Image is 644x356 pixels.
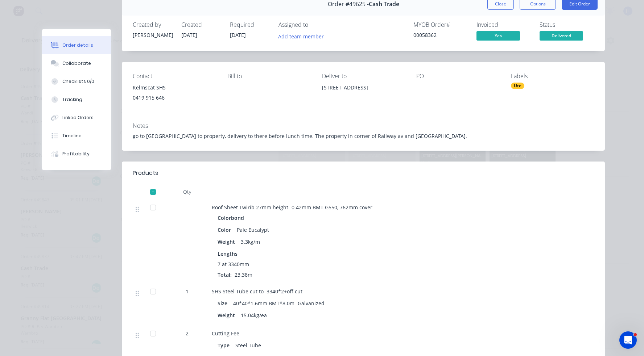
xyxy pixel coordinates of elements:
[218,310,238,321] div: Weight
[42,54,111,72] button: Collaborate
[218,225,234,235] div: Color
[232,271,255,278] span: 23.38m
[133,21,173,28] div: Created by
[218,250,238,257] span: Lengths
[230,21,270,28] div: Required
[238,236,263,247] div: 3.3kg/m
[133,83,216,93] div: Kelmscat SHS
[369,1,399,8] span: Cash Trade
[218,213,247,223] div: Colorbond
[278,21,351,28] div: Assigned to
[133,73,216,80] div: Contact
[62,60,91,67] div: Collaborate
[133,93,216,103] div: 0419 915 646
[511,83,524,89] div: Ute
[218,340,232,351] div: Type
[230,32,246,38] span: [DATE]
[212,204,372,211] span: Roof Sheet Twirib 27mm height- 0.42mm BMT G550, 762mm cover
[218,260,249,268] span: 7 at 3340mm
[62,42,93,49] div: Order details
[62,114,94,121] div: Linked Orders
[181,21,221,28] div: Created
[511,73,594,80] div: Labels
[186,288,189,295] span: 1
[540,31,583,40] span: Delivered
[413,31,468,39] div: 00058362
[42,109,111,127] button: Linked Orders
[165,185,209,199] div: Qty
[227,73,310,80] div: Bill to
[218,271,232,278] span: Total:
[133,132,594,140] div: go to [GEOGRAPHIC_DATA] to property, delivery to there before lunch time. The property in corner ...
[322,83,405,106] div: [STREET_ADDRESS]
[42,145,111,163] button: Profitability
[218,236,238,247] div: Weight
[322,73,405,80] div: Deliver to
[328,1,369,8] span: Order #49625 -
[62,133,82,139] div: Timeline
[476,31,520,40] span: Yes
[238,310,270,321] div: 15.04kg/ea
[274,31,328,41] button: Add team member
[186,330,189,337] span: 2
[540,31,583,42] button: Delivered
[278,31,328,41] button: Add team member
[212,288,302,295] span: SHS Steel Tube cut to 3340*2+off cut
[413,21,468,28] div: MYOB Order #
[62,96,82,103] div: Tracking
[416,73,499,80] div: PO
[42,72,111,91] button: Checklists 0/0
[133,31,173,39] div: [PERSON_NAME]
[42,91,111,109] button: Tracking
[181,32,197,38] span: [DATE]
[212,330,239,337] span: Cutting Fee
[476,21,531,28] div: Invoiced
[230,298,327,309] div: 40*40*1.6mm BMT*8.0m- Galvanized
[232,340,264,351] div: Steel Tube
[133,122,594,129] div: Notes
[322,83,405,93] div: [STREET_ADDRESS]
[218,298,230,309] div: Size
[234,225,272,235] div: Pale Eucalypt
[133,83,216,106] div: Kelmscat SHS0419 915 646
[62,78,94,85] div: Checklists 0/0
[42,127,111,145] button: Timeline
[540,21,594,28] div: Status
[619,331,637,349] iframe: Intercom live chat
[133,169,158,177] div: Products
[62,151,90,157] div: Profitability
[42,36,111,54] button: Order details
